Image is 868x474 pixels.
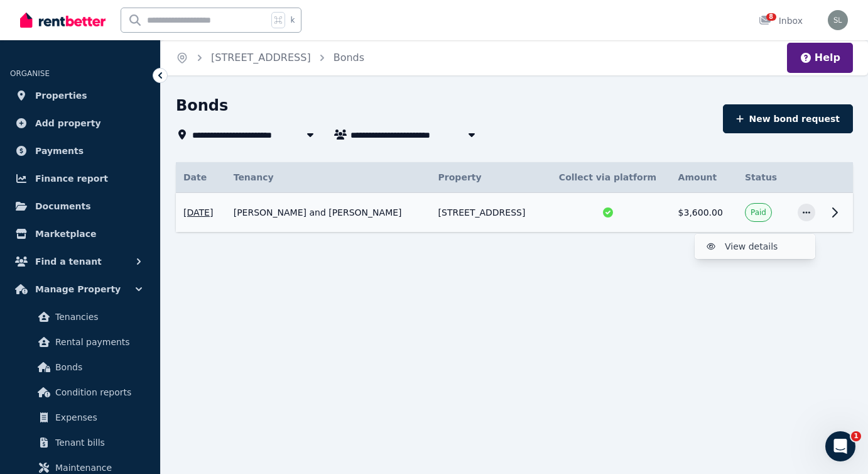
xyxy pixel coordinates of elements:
a: Payments [10,138,150,163]
button: New bond request [723,104,853,133]
iframe: Intercom live chat [825,431,855,461]
a: Marketplace [10,221,150,246]
span: Paid [751,207,766,218]
span: Finance report [35,171,108,186]
a: Add property [10,111,150,136]
span: Tenancies [55,309,140,324]
span: Bonds [55,360,140,375]
a: Documents [10,194,150,219]
a: Properties [10,83,150,108]
span: Date [183,171,207,184]
span: Rental payments [55,334,140,350]
h1: Bonds [176,96,228,116]
th: Status [737,162,790,193]
span: Tenant bills [55,435,140,450]
span: Manage Property [35,282,121,297]
span: [DATE] [183,206,213,219]
div: Inbox [759,14,803,27]
span: 8 [766,13,776,21]
button: View details [695,234,815,259]
a: Expenses [15,405,145,430]
span: ORGANISE [10,69,50,78]
img: RentBetter [20,11,106,30]
span: Find a tenant [35,254,102,269]
span: Payments [35,143,84,158]
a: [STREET_ADDRESS] [211,52,311,63]
span: View details [725,239,805,254]
th: Property [431,162,545,193]
a: Condition reports [15,380,145,405]
span: k [290,15,295,25]
th: Collect via platform [545,162,670,193]
span: Expenses [55,410,140,425]
td: [PERSON_NAME] and [PERSON_NAME] [226,193,431,233]
button: Find a tenant [10,249,150,274]
a: Bonds [15,355,145,380]
span: Documents [35,199,91,214]
img: Sean Lennon [828,10,848,30]
span: Marketplace [35,226,96,241]
a: Tenant bills [15,430,145,455]
td: [STREET_ADDRESS] [431,193,545,233]
a: Finance report [10,166,150,191]
span: Bonds [334,50,364,65]
th: Amount [671,162,737,193]
span: 1 [851,431,861,441]
button: Help [800,50,840,65]
a: Rental payments [15,329,145,355]
button: Manage Property [10,277,150,302]
th: Tenancy [226,162,431,193]
nav: Breadcrumb [161,40,379,75]
span: Add property [35,116,101,131]
span: Properties [35,88,87,103]
td: $3,600.00 [671,193,737,233]
a: Tenancies [15,304,145,329]
span: Condition reports [55,385,140,400]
